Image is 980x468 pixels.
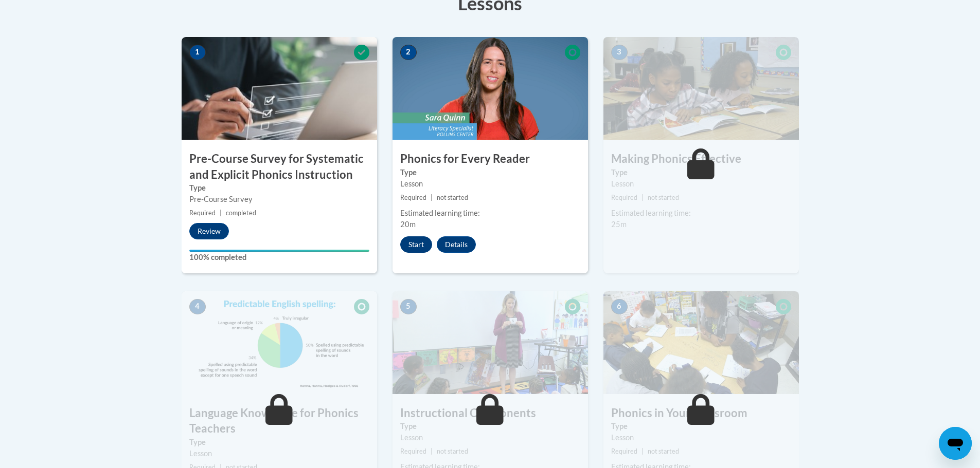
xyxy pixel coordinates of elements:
div: Lesson [611,178,791,190]
span: | [431,447,433,455]
label: Type [400,167,580,178]
h3: Phonics for Every Reader [393,151,588,167]
h3: Language Knowledge for Phonics Teachers [182,405,377,437]
span: 3 [611,45,628,60]
div: Lesson [400,178,580,190]
img: Course Image [393,37,588,140]
iframe: Button to launch messaging window [939,427,972,460]
span: 4 [189,299,206,314]
span: not started [437,194,468,201]
span: 6 [611,299,628,314]
span: Required [189,209,216,217]
div: Lesson [611,432,791,443]
span: | [642,447,644,455]
img: Course Image [603,37,799,140]
span: | [431,194,433,201]
div: Estimated learning time: [400,208,580,219]
label: Type [189,437,369,448]
span: 2 [400,45,417,60]
h3: Phonics in Your Classroom [603,405,799,421]
span: | [220,209,222,217]
h3: Pre-Course Survey for Systematic and Explicit Phonics Instruction [182,151,377,183]
label: Type [611,167,791,178]
label: Type [611,421,791,432]
span: Required [400,447,426,455]
div: Lesson [400,432,580,443]
h3: Instructional Components [393,405,588,421]
span: not started [648,447,679,455]
span: Required [400,194,426,201]
span: not started [437,447,468,455]
label: 100% completed [189,252,369,263]
img: Course Image [603,291,799,394]
div: Your progress [189,250,369,252]
span: Required [611,194,637,201]
span: | [642,194,644,201]
span: 1 [189,45,206,60]
span: Required [611,447,637,455]
span: 5 [400,299,417,314]
button: Review [189,223,229,239]
img: Course Image [182,37,377,140]
img: Course Image [393,291,588,394]
label: Type [400,421,580,432]
span: not started [648,194,679,201]
label: Type [189,182,369,194]
h3: Making Phonics Effective [603,151,799,167]
div: Lesson [189,448,369,459]
div: Estimated learning time: [611,208,791,219]
span: completed [226,209,256,217]
div: Pre-Course Survey [189,194,369,205]
button: Details [437,236,476,253]
span: 25m [611,220,627,229]
button: Start [400,236,432,253]
img: Course Image [182,291,377,394]
span: 20m [400,220,416,229]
